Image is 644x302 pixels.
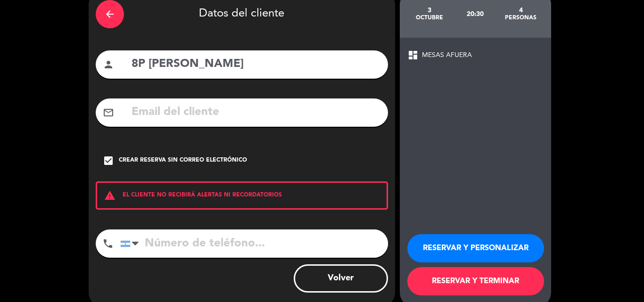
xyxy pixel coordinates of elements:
[102,238,114,249] i: phone
[103,59,114,70] i: person
[407,267,544,295] button: RESERVAR Y TERMINAR
[103,107,114,118] i: mail_outline
[498,7,544,14] div: 4
[294,264,388,293] button: Volver
[97,190,123,201] i: warning
[131,103,381,122] input: Email del cliente
[103,155,114,166] i: check_box
[96,181,388,210] div: EL CLIENTE NO RECIBIRÁ ALERTAS NI RECORDATORIOS
[498,14,544,22] div: personas
[407,7,453,14] div: 3
[131,55,381,74] input: Nombre del cliente
[121,230,142,257] div: Argentina: +54
[422,50,472,61] span: MESAS AFUERA
[407,49,419,61] span: dashboard
[119,156,247,165] div: Crear reserva sin correo electrónico
[407,14,453,22] div: octubre
[104,8,116,20] i: arrow_back
[407,234,544,262] button: RESERVAR Y PERSONALIZAR
[120,229,388,258] input: Número de teléfono...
